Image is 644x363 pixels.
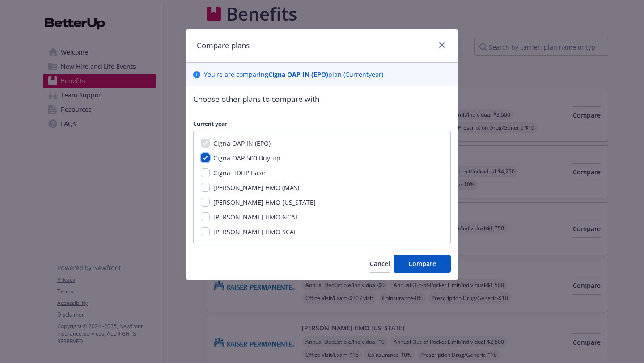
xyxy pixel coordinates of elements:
span: [PERSON_NAME] HMO SCAL [213,228,297,236]
h1: Compare plans [197,40,250,51]
p: Current year [193,120,451,127]
span: Cancel [370,259,390,268]
p: You ' re are comparing plan ( Current year) [204,70,383,79]
button: Cancel [370,255,390,273]
span: Cigna HDHP Base [213,169,265,177]
b: Cigna OAP IN (EPO) [268,70,328,79]
span: Cigna OAP IN (EPO) [213,139,271,148]
a: close [436,40,447,51]
span: Compare [408,259,436,268]
span: Cigna OAP 500 Buy-up [213,154,280,162]
span: [PERSON_NAME] HMO [US_STATE] [213,198,316,207]
p: Choose other plans to compare with [193,93,451,105]
button: Compare [394,255,451,273]
span: [PERSON_NAME] HMO (MAS) [213,183,299,192]
span: [PERSON_NAME] HMO NCAL [213,213,298,221]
